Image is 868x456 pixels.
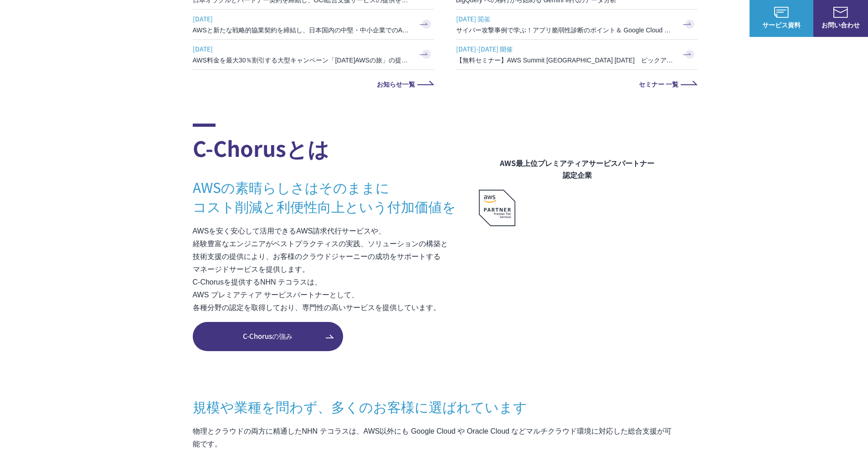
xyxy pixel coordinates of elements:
a: C-Chorusの強み [193,322,343,351]
a: 導入事例 [618,14,644,23]
p: サービス [474,14,509,23]
span: サービス資料 [750,20,813,30]
p: 強み [434,14,456,23]
a: セミナー 一覧 [456,81,698,87]
span: お問い合わせ [813,20,868,30]
img: AWS総合支援サービス C-Chorus サービス資料 [774,7,789,18]
h3: 【無料セミナー】AWS Summit [GEOGRAPHIC_DATA] [DATE] ピックアップセッション [456,56,675,65]
span: C-Chorusの強み [193,331,343,342]
h3: AWSの素晴らしさはそのままに コスト削減と利便性向上という付加価値を [193,177,479,216]
img: お問い合わせ [833,7,848,18]
figcaption: AWS最上位プレミアティアサービスパートナー 認定企業 [479,157,676,181]
p: 物理とクラウドの両方に精通したNHN テコラスは、AWS以外にも Google Cloud や Oracle Cloud などマルチクラウド環境に対応した総合支援が可能です。 [193,425,676,451]
span: NHN テコラス AWS総合支援サービス [105,9,171,28]
a: お知らせ一覧 [193,81,434,87]
a: ログイン [715,14,740,23]
h3: 規模や業種を問わず、 多くのお客様に選ばれています [193,397,676,416]
a: [DATE] AWS料金を最大30％割引する大型キャンペーン「[DATE]AWSの旅」の提供を開始 [193,40,434,69]
p: ナレッジ [662,14,697,23]
span: [DATE]-[DATE] 開催 [456,42,675,56]
p: AWSを安く安心して活用できるAWS請求代行サービスや、 経験豊富なエンジニアがベストプラクティスの実践、ソリューションの構築と 技術支援の提供により、お客様のクラウドジャーニーの成功をサポート... [193,225,479,314]
p: 業種別ソリューション [527,14,600,23]
a: [DATE]-[DATE] 開催 【無料セミナー】AWS Summit [GEOGRAPHIC_DATA] [DATE] ピックアップセッション [456,40,698,69]
a: AWS総合支援サービス C-Chorus NHN テコラスAWS総合支援サービス [14,7,171,29]
h3: AWS料金を最大30％割引する大型キャンペーン「[DATE]AWSの旅」の提供を開始 [193,56,411,65]
span: [DATE] [193,42,411,56]
h2: C-Chorusとは [193,124,479,164]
